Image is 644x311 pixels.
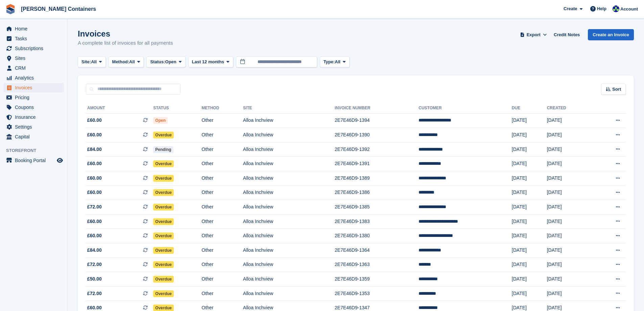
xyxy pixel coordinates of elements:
[192,59,224,65] span: Last 12 months
[153,290,174,297] span: Overdue
[512,113,547,128] td: [DATE]
[320,57,350,68] button: Type: All
[512,272,547,287] td: [DATE]
[3,93,64,102] a: menu
[201,272,243,287] td: Other
[87,247,102,254] span: £84.00
[243,185,335,200] td: Alloa Inchview
[243,171,335,186] td: Alloa Inchview
[335,286,419,301] td: 2E7E46D9-1353
[547,128,593,142] td: [DATE]
[201,229,243,243] td: Other
[153,204,174,210] span: Overdue
[243,272,335,287] td: Alloa Inchview
[512,286,547,301] td: [DATE]
[512,185,547,200] td: [DATE]
[3,44,64,53] a: menu
[153,232,174,239] span: Overdue
[419,103,512,114] th: Customer
[620,6,638,13] span: Account
[87,189,102,196] span: £60.00
[527,31,541,38] span: Export
[3,53,64,63] a: menu
[512,243,547,258] td: [DATE]
[335,214,419,229] td: 2E7E46D9-1383
[547,142,593,157] td: [DATE]
[15,156,55,165] span: Booking Portal
[87,160,102,167] span: £60.00
[15,122,55,132] span: Settings
[547,286,593,301] td: [DATE]
[335,171,419,186] td: 2E7E46D9-1389
[201,243,243,258] td: Other
[588,29,634,40] a: Create an Invoice
[153,247,174,254] span: Overdue
[512,229,547,243] td: [DATE]
[3,112,64,122] a: menu
[512,258,547,272] td: [DATE]
[547,171,593,186] td: [DATE]
[243,142,335,157] td: Alloa Inchview
[512,128,547,142] td: [DATE]
[243,103,335,114] th: Site
[86,103,153,114] th: Amount
[243,243,335,258] td: Alloa Inchview
[201,200,243,215] td: Other
[109,57,144,68] button: Method: All
[335,243,419,258] td: 2E7E46D9-1364
[153,103,201,114] th: Status
[87,146,102,153] span: £84.00
[153,175,174,182] span: Overdue
[188,57,233,68] button: Last 12 months
[153,261,174,268] span: Overdue
[15,112,55,122] span: Insurance
[15,132,55,141] span: Capital
[335,103,419,114] th: Invoice Number
[81,59,91,65] span: Site:
[512,142,547,157] td: [DATE]
[519,29,548,40] button: Export
[78,39,173,47] p: A complete list of invoices for all payments
[153,146,173,153] span: Pending
[56,156,64,164] a: Preview store
[87,275,102,283] span: £50.00
[547,113,593,128] td: [DATE]
[165,59,176,65] span: Open
[335,113,419,128] td: 2E7E46D9-1394
[335,200,419,215] td: 2E7E46D9-1385
[15,73,55,83] span: Analytics
[335,258,419,272] td: 2E7E46D9-1363
[15,34,55,43] span: Tasks
[15,103,55,112] span: Coupons
[87,261,102,268] span: £72.00
[512,157,547,171] td: [DATE]
[243,286,335,301] td: Alloa Inchview
[153,218,174,225] span: Overdue
[129,59,135,65] span: All
[3,63,64,73] a: menu
[201,185,243,200] td: Other
[512,200,547,215] td: [DATE]
[153,160,174,167] span: Overdue
[201,142,243,157] td: Other
[201,113,243,128] td: Other
[153,189,174,196] span: Overdue
[201,157,243,171] td: Other
[547,272,593,287] td: [DATE]
[3,103,64,112] a: menu
[87,290,102,297] span: £72.00
[87,232,102,239] span: £60.00
[335,272,419,287] td: 2E7E46D9-1359
[146,57,185,68] button: Status: Open
[512,214,547,229] td: [DATE]
[153,132,174,138] span: Overdue
[78,29,173,38] h1: Invoices
[243,157,335,171] td: Alloa Inchview
[5,4,16,14] img: stora-icon-8386f47178a22dfd0bd8f6a31ec36ba5ce8667c1dd55bd0f319d3a0aa187defe.svg
[15,63,55,73] span: CRM
[243,229,335,243] td: Alloa Inchview
[335,142,419,157] td: 2E7E46D9-1392
[15,83,55,92] span: Invoices
[243,258,335,272] td: Alloa Inchview
[201,171,243,186] td: Other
